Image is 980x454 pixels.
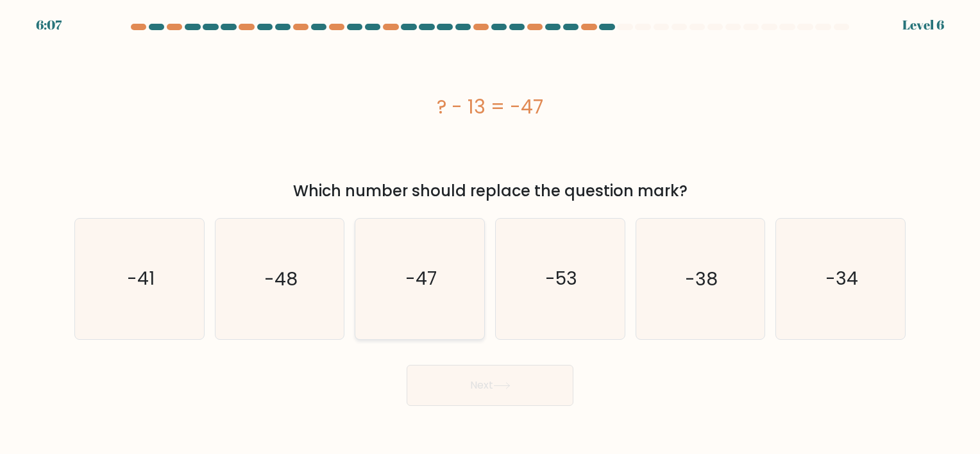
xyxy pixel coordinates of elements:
[74,92,906,121] div: ? - 13 = -47
[825,267,858,292] text: -34
[127,267,155,292] text: -41
[685,267,718,292] text: -38
[407,365,573,406] button: Next
[545,267,577,292] text: -53
[902,15,944,35] div: Level 6
[405,267,437,292] text: -47
[264,267,298,292] text: -48
[36,15,62,35] div: 6:07
[82,180,898,203] div: Which number should replace the question mark?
